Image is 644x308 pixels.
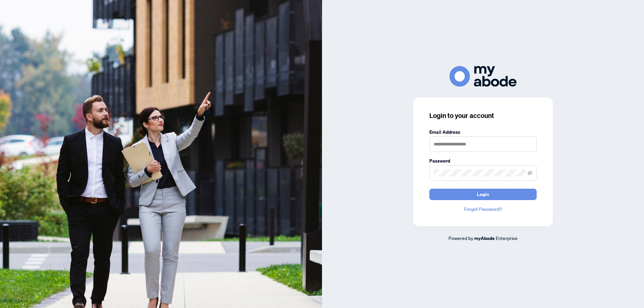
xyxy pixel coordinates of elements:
[429,157,537,165] label: Password
[449,66,517,86] img: ma-logo
[474,235,495,242] a: myAbode
[429,128,537,136] label: Email Address
[429,189,537,200] button: Login
[528,171,532,175] span: eye-invisible
[448,235,473,241] span: Powered by
[477,189,489,200] span: Login
[496,235,518,241] span: Enterprise
[429,111,537,120] h3: Login to your account
[429,205,537,213] a: Forgot Password?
